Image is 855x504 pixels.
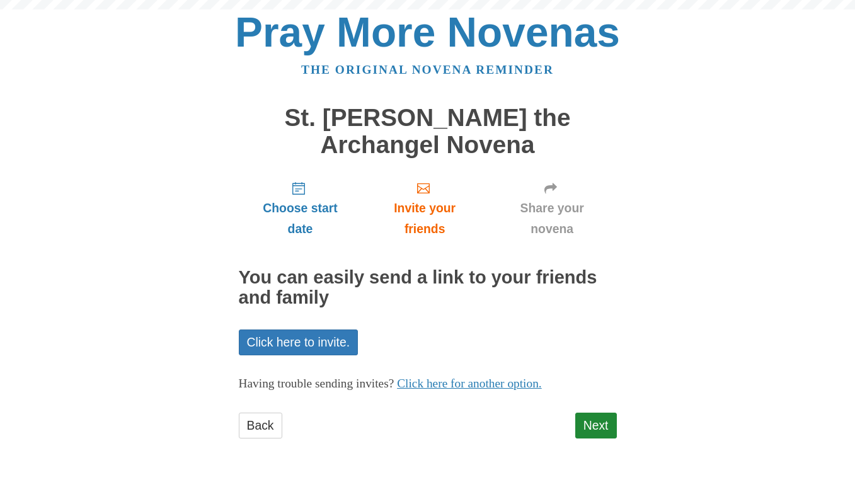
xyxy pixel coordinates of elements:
span: Invite your friends [374,198,474,239]
a: Next [575,413,617,438]
h2: You can easily send a link to your friends and family [239,268,617,308]
a: Click here to invite. [239,329,359,355]
a: Share your novena [488,171,617,246]
a: The original novena reminder [301,63,554,76]
h1: St. [PERSON_NAME] the Archangel Novena [239,105,617,158]
a: Back [239,413,282,438]
a: Choose start date [239,171,362,246]
a: Click here for another option. [397,377,542,390]
span: Having trouble sending invites? [239,377,394,390]
span: Choose start date [251,198,350,239]
a: Invite your friends [362,171,487,246]
span: Share your novena [500,198,604,239]
a: Pray More Novenas [235,9,620,55]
